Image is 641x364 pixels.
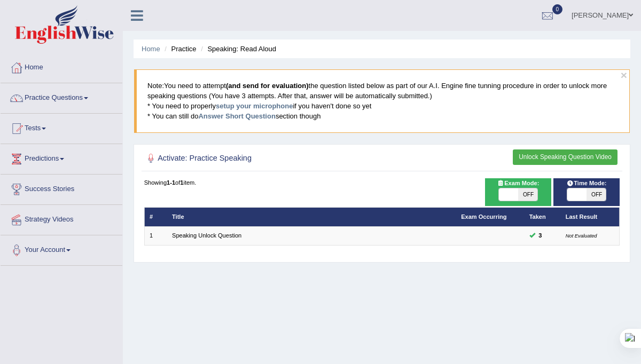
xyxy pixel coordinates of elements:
th: # [144,208,167,226]
button: × [621,69,627,81]
th: Last Result [560,208,620,226]
b: 1-1 [167,179,175,186]
a: Predictions [1,144,122,171]
div: Show exams occurring in exams [485,178,552,206]
blockquote: You need to attempt the question listed below as part of our A.I. Engine fine tunning procedure i... [134,69,630,132]
a: Your Account [1,235,122,262]
a: Home [142,45,160,53]
th: Title [167,208,456,226]
span: You can still take this question [535,231,545,241]
a: Home [1,53,122,80]
a: setup your microphone [216,102,293,110]
h2: Activate: Practice Speaking [144,152,439,165]
span: OFF [518,188,537,201]
button: Unlock Speaking Question Video [513,149,617,165]
span: OFF [587,188,606,201]
span: Note: [147,82,164,90]
li: Speaking: Read Aloud [198,44,276,54]
span: 0 [552,4,563,14]
span: Time Mode: [563,179,610,188]
span: Exam Mode: [494,179,543,188]
td: 1 [144,226,167,245]
b: 1 [180,179,183,186]
a: Success Stories [1,175,122,201]
a: Practice Questions [1,83,122,110]
li: Practice [162,44,196,54]
a: Speaking Unlock Question [172,232,241,239]
div: Showing of item. [144,178,620,187]
a: Tests [1,114,122,140]
a: Strategy Videos [1,205,122,232]
a: Answer Short Question [198,112,275,120]
a: Exam Occurring [461,213,506,220]
th: Taken [524,208,560,226]
b: (and send for evaluation) [226,82,309,90]
small: Not Evaluated [566,233,597,239]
